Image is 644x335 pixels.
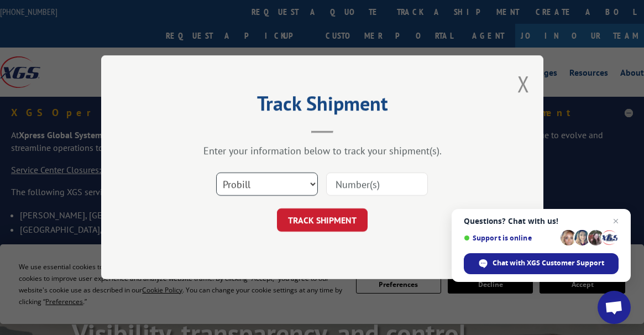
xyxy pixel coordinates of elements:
[464,217,619,226] span: Questions? Chat with us!
[517,69,530,98] button: Close modal
[277,209,368,232] button: TRACK SHIPMENT
[464,234,557,242] span: Support is online
[598,291,631,324] a: Open chat
[156,96,488,117] h2: Track Shipment
[326,173,428,196] input: Number(s)
[156,145,488,158] div: Enter your information below to track your shipment(s).
[464,253,619,274] span: Chat with XGS Customer Support
[493,258,604,268] span: Chat with XGS Customer Support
